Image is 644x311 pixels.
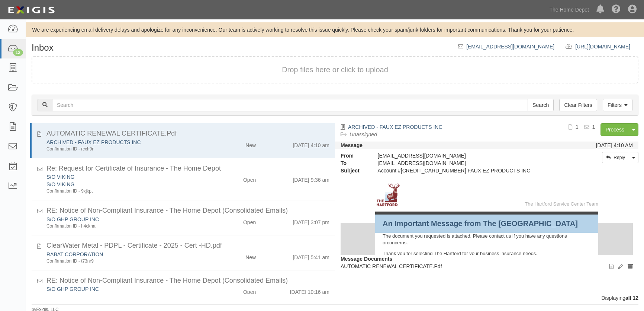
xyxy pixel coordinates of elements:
strong: Subject [335,167,372,174]
a: S/O GHP GROUP INC [46,286,99,292]
a: Unassigned [350,131,377,137]
i: Archive document [628,264,633,269]
td: The Hartford Service Center Team [401,201,598,208]
strong: Message Documents [341,256,392,262]
i: Help Center - Complianz [612,5,621,14]
div: AUTOMATIC RENEWAL CERTIFICATE.Pdf [46,129,329,139]
a: RABAT CORPORATION [46,251,103,257]
div: Confirmation ID - 4enp3k [46,293,207,299]
div: 12 [13,49,23,56]
input: Search [52,99,528,111]
div: party-tmphnn@sbainsurance.homedepot.com [372,159,557,167]
h1: Inbox [32,43,54,53]
a: Filters [603,99,632,111]
a: ARCHIVED - FAUX EZ PRODUCTS INC [348,124,442,130]
div: RE: Notice of Non-Compliant Insurance - The Home Depot (Consolidated Emails) [46,276,329,286]
a: Process [600,123,629,136]
td: The document you requested is attached. Please contact us if you have any questions orconcerns. [383,233,591,247]
div: Confirmation ID - h4ckna [46,223,207,229]
div: Account #100000002219607 FAUX EZ PRODUCTS INC [372,167,557,174]
strong: Message [341,142,363,148]
strong: To [335,159,372,167]
div: ARCHIVED - FAUX EZ PRODUCTS INC [46,139,207,146]
b: 1 [592,124,595,130]
div: [EMAIL_ADDRESS][DOMAIN_NAME] [372,152,557,159]
strong: From [335,152,372,159]
a: [EMAIL_ADDRESS][DOMAIN_NAME] [466,44,554,50]
div: Displaying [26,294,644,302]
div: New [245,139,256,149]
b: 1 [576,124,579,130]
div: ClearWater Metal - PDPL - Certificate - 2025 - Cert -HD.pdf [46,241,329,251]
p: AUTOMATIC RENEWAL CERTIFICATE.Pdf [341,263,633,270]
div: Open [243,285,256,296]
a: ARCHIVED - FAUX EZ PRODUCTS INC [46,139,141,145]
img: The Hartford [375,182,401,208]
div: [DATE] 3:07 pm [293,216,329,226]
div: New [245,251,256,261]
div: RABAT CORPORATION [46,251,207,258]
input: Search [528,99,554,111]
div: We are experiencing email delivery delays and apologize for any inconvenience. Our team is active... [26,26,644,34]
td: Thank you for selecting The Hartford for your business insurance needs. [383,250,591,257]
a: Reply [602,152,629,163]
div: Re: Request for Certificate of Insurance - The Home Depot [46,164,329,174]
a: [URL][DOMAIN_NAME] [575,44,638,50]
i: View [609,264,614,269]
a: S/O VIKING [46,181,74,187]
div: RE: Notice of Non-Compliant Insurance - The Home Depot (Consolidated Emails) [46,206,329,216]
div: Confirmation ID - 9xjkpt [46,188,207,194]
b: all 12 [625,295,638,301]
div: Open [243,173,256,184]
a: S/O GHP GROUP INC [46,216,99,222]
div: Confirmation ID - rcxh9n [46,146,207,152]
div: [DATE] 9:36 am [293,173,329,184]
div: [DATE] 10:16 am [290,285,329,296]
div: Confirmation ID - t73nr9 [46,258,207,264]
a: The Home Depot [545,2,593,17]
img: logo-5460c22ac91f19d4615b14bd174203de0afe785f0fc80cf4dbbc73dc1793850b.png [6,3,57,17]
i: Edit document [618,264,623,269]
div: [DATE] 4:10 AM [596,142,633,149]
button: Drop files here or click to upload [282,64,388,75]
a: Clear Filters [559,99,597,111]
div: [DATE] 5:41 am [293,251,329,261]
td: An Important Message from The [GEOGRAPHIC_DATA] [383,218,591,229]
a: S/O VIKING [46,174,74,180]
div: [DATE] 4:10 am [293,139,329,149]
div: Open [243,216,256,226]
